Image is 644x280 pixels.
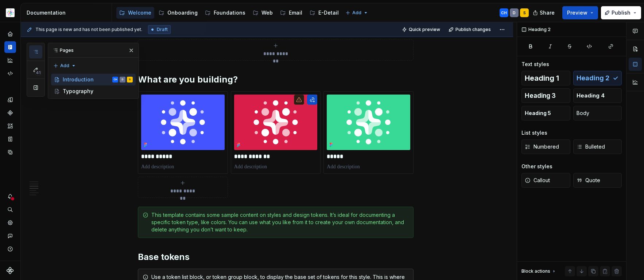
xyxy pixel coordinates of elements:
[612,9,631,16] span: Publish
[4,217,16,229] a: Settings
[409,27,440,32] span: Quick preview
[27,9,109,16] div: Documentation
[48,43,139,58] div: Pages
[567,9,587,16] span: Preview
[4,41,16,53] a: Documentation
[352,10,361,16] span: Add
[562,6,598,19] button: Preview
[400,24,443,35] button: Quick preview
[521,266,557,276] div: Block actions
[51,74,136,85] a: IntroductionCHDS
[4,146,16,158] a: Data sources
[577,143,605,150] span: Bulleted
[318,9,339,16] div: E-Detail
[523,10,526,16] div: S
[525,92,556,99] span: Heading 3
[501,10,507,16] div: CH
[455,27,491,32] span: Publish changes
[261,9,273,16] div: Web
[577,177,600,184] span: Quote
[525,110,551,117] span: Heading 5
[343,8,371,18] button: Add
[214,9,245,16] div: Foundations
[4,54,16,66] a: Analytics
[521,61,549,68] div: Text styles
[4,120,16,132] a: Assets
[307,7,342,19] a: E-Detail
[521,71,570,85] button: Heading 1
[35,27,142,32] span: This page is new and has not been published yet.
[234,95,318,150] img: 052cabf0-81d4-4c40-b0bc-8796bb77a0ae.png
[4,68,16,79] a: Code automation
[63,76,94,83] div: Introduction
[513,10,516,16] div: D
[122,76,123,83] div: D
[277,7,305,19] a: Email
[521,88,570,103] button: Heading 3
[7,267,14,274] svg: Supernova Logo
[4,133,16,145] a: Storybook stories
[167,9,198,16] div: Onboarding
[4,94,16,106] a: Design tokens
[573,173,622,188] button: Quote
[573,88,622,103] button: Heading 4
[525,74,559,82] span: Heading 1
[446,24,494,35] button: Publish changes
[540,9,555,16] span: Share
[327,95,410,150] img: b1a66cbb-d128-415a-8260-6a9248570300.png
[573,139,622,154] button: Bulleted
[4,230,16,242] button: Contact support
[4,204,16,215] button: Search ⌘K
[202,7,248,19] a: Foundations
[289,9,302,16] div: Email
[51,74,136,97] div: Page tree
[114,76,117,83] div: CH
[4,107,16,119] a: Components
[51,61,78,71] button: Add
[138,74,414,85] h2: What are you building?
[521,268,550,274] div: Block actions
[128,9,151,16] div: Welcome
[601,6,641,19] button: Publish
[138,251,414,263] h2: Base tokens
[141,95,225,150] img: 02793608-ed18-42f0-89c5-a2ad82fbec01.png
[116,7,154,19] a: Welcome
[151,211,409,233] div: This template contains some sample content on styles and design tokens. It’s ideal for documentin...
[4,191,16,202] button: Notifications
[129,76,131,83] div: S
[63,88,93,95] div: Typography
[577,92,605,99] span: Heading 4
[529,6,559,19] button: Share
[250,7,276,19] a: Web
[521,139,570,154] button: Numbered
[525,143,559,150] span: Numbered
[573,106,622,120] button: Body
[521,129,547,137] div: List styles
[60,63,69,69] span: Add
[35,70,42,76] span: 41
[157,27,168,32] span: Draft
[525,177,550,184] span: Callout
[577,110,589,117] span: Body
[51,85,136,97] a: Typography
[4,28,16,40] a: Home
[156,7,201,19] a: Onboarding
[116,5,342,20] div: Page tree
[6,8,15,17] img: b2369ad3-f38c-46c1-b2a2-f2452fdbdcd2.png
[521,106,570,120] button: Heading 5
[521,163,552,170] div: Other styles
